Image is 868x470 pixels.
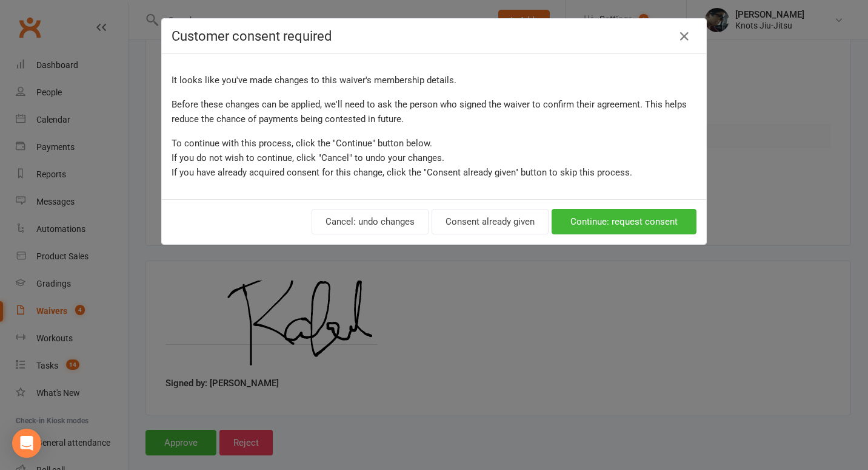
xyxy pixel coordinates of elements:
div: Open Intercom Messenger [12,429,41,458]
span: If you have already acquired consent for this change, click the "Consent already given" button to... [172,167,632,178]
button: Cancel: undo changes [312,209,429,234]
button: Close [675,27,694,46]
p: It looks like you've made changes to this waiver's membership details. [172,73,696,87]
p: To continue with this process, click the "Continue" button below. If you do not wish to continue,... [172,136,696,180]
button: Continue: request consent [552,209,696,234]
button: Consent already given [432,209,549,234]
span: Customer consent required [172,29,332,44]
p: Before these changes can be applied, we'll need to ask the person who signed the waiver to confir... [172,97,696,126]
